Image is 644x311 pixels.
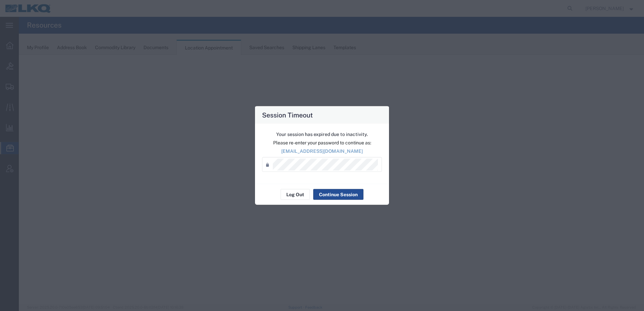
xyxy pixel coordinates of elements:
[313,189,363,200] button: Continue Session
[262,110,313,120] h4: Session Timeout
[281,189,310,200] button: Log Out
[262,131,382,138] p: Your session has expired due to inactivity.
[262,148,382,155] p: [EMAIL_ADDRESS][DOMAIN_NAME]
[262,139,382,146] p: Please re-enter your password to continue as:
